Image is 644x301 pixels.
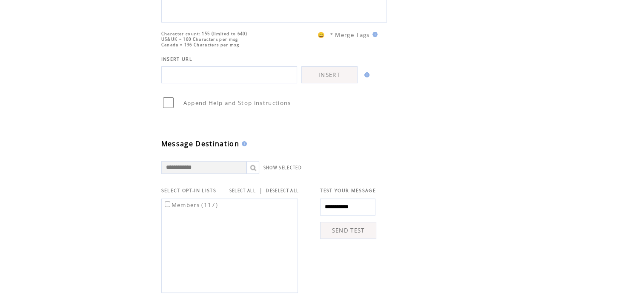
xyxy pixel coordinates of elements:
[362,72,369,77] img: help.gif
[163,201,218,209] label: Members (117)
[183,99,291,107] span: Append Help and Stop instructions
[259,187,263,194] span: |
[330,31,370,39] span: * Merge Tags
[161,56,192,62] span: INSERT URL
[320,187,376,193] span: TEST YOUR MESSAGE
[370,32,378,37] img: help.gif
[161,42,239,48] span: Canada = 136 Characters per msg
[266,188,299,193] a: DESELECT ALL
[239,141,247,146] img: help.gif
[320,222,376,239] a: SEND TEST
[263,165,302,170] a: SHOW SELECTED
[229,188,256,193] a: SELECT ALL
[161,31,247,37] span: Character count: 155 (limited to 640)
[161,37,238,42] span: US&UK = 160 Characters per msg
[161,139,239,148] span: Message Destination
[301,66,358,83] a: INSERT
[165,202,170,207] input: Members (117)
[318,31,325,39] span: 😀
[161,187,216,193] span: SELECT OPT-IN LISTS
